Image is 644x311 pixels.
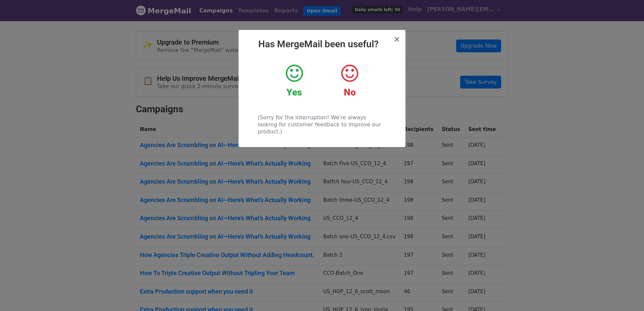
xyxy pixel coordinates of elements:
[344,87,356,98] strong: No
[244,39,400,50] h2: Has MergeMail been useful?
[393,35,400,44] span: ×
[272,63,317,98] a: Yes
[286,87,302,98] strong: Yes
[393,35,400,43] button: Close
[327,63,372,98] a: No
[258,114,386,135] p: (Sorry for the interruption! We're always looking for customer feedback to improve our product.)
